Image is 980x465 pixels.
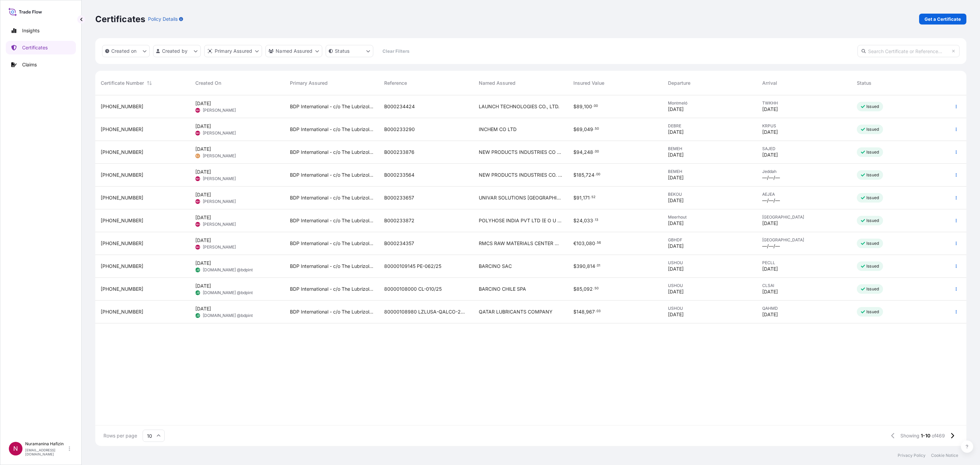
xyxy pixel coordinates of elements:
[384,149,414,156] span: B000233876
[195,191,211,198] span: [DATE]
[590,196,591,198] span: .
[668,260,752,266] span: USHOU
[6,24,76,37] a: Insights
[22,27,39,34] p: Insights
[668,306,752,311] span: USHOU
[479,217,562,224] span: POLYHOSE INDIA PVT LTD (E O U DIVISION)
[573,241,576,246] span: €
[479,194,562,201] span: UNIVAR SOLUTIONS [GEOGRAPHIC_DATA] FZE
[857,45,960,57] input: Search Certificate or Reference...
[668,106,684,113] span: [DATE]
[762,80,777,86] span: Arrival
[597,310,601,312] span: 03
[595,128,599,130] span: 50
[196,130,200,137] span: NH
[762,106,778,113] span: [DATE]
[762,306,846,311] span: QAHMD
[584,150,593,155] span: 248
[762,197,780,204] span: —/—/—
[584,173,586,177] span: ,
[290,103,374,110] span: BDP International - c/o The Lubrizol Corporation
[668,146,752,151] span: BEMEH
[25,441,67,447] p: Nuramanina Hafizin
[866,218,879,223] p: Issued
[866,127,879,132] p: Issued
[584,287,593,291] span: 092
[668,243,684,250] span: [DATE]
[101,172,143,178] span: [PHONE_NUMBER]
[932,432,945,439] span: of 469
[195,169,211,175] span: [DATE]
[195,305,211,312] span: [DATE]
[101,240,143,247] span: [PHONE_NUMBER]
[573,309,576,314] span: $
[583,218,584,223] span: ,
[196,198,200,205] span: NH
[866,309,879,315] p: Issued
[668,174,684,181] span: [DATE]
[584,127,593,132] span: 049
[597,264,600,267] span: 01
[22,44,48,51] p: Certificates
[384,80,407,86] span: Reference
[586,264,587,269] span: ,
[573,218,576,223] span: $
[866,195,879,201] p: Issued
[6,58,76,71] a: Claims
[479,149,562,156] span: NEW PRODUCTS INDUSTRIES CO LTD
[195,237,211,244] span: [DATE]
[479,172,562,178] span: NEW PRODUCTS INDUSTRIES CO. LTD
[593,128,594,130] span: .
[668,311,684,318] span: [DATE]
[111,48,137,54] p: Created on
[762,266,778,272] span: [DATE]
[573,80,604,86] span: Insured Value
[203,199,236,204] span: [PERSON_NAME]
[195,80,221,86] span: Created On
[593,219,594,221] span: .
[203,176,236,181] span: [PERSON_NAME]
[762,220,778,227] span: [DATE]
[479,126,517,133] span: INCHEM CO LTD
[195,267,200,273] span: L@
[384,126,415,133] span: B000233290
[573,150,576,155] span: $
[762,243,780,250] span: —/—/—
[583,195,590,200] span: 171
[203,313,253,318] span: [DOMAIN_NAME] @bdpint
[762,260,846,266] span: PECLL
[762,237,846,243] span: [GEOGRAPHIC_DATA]
[203,153,236,159] span: [PERSON_NAME]
[668,197,684,204] span: [DATE]
[668,123,752,129] span: DEBRE
[573,264,576,269] span: $
[582,195,583,200] span: ,
[25,448,67,456] p: [EMAIL_ADDRESS][DOMAIN_NAME]
[384,103,415,110] span: B000234424
[195,100,211,107] span: [DATE]
[586,173,594,177] span: 724
[595,150,599,153] span: 00
[576,264,586,269] span: 390
[195,289,200,296] span: L@
[204,45,262,57] button: distributor Filter options
[101,149,143,156] span: [PHONE_NUMBER]
[668,214,752,220] span: Meerhout
[595,310,596,312] span: .
[195,146,211,153] span: [DATE]
[762,146,846,151] span: SAJED
[668,192,752,197] span: BEKOU
[576,309,585,314] span: 148
[595,264,597,267] span: .
[576,127,583,132] span: 69
[668,169,752,174] span: BEMEH
[593,150,594,153] span: .
[479,80,516,86] span: Named Assured
[866,263,879,269] p: Issued
[586,241,595,246] span: 080
[591,196,595,198] span: 52
[762,174,780,181] span: —/—/—
[919,14,966,25] a: Get a Certificate
[203,290,253,295] span: [DOMAIN_NAME] @bdpint
[583,104,584,109] span: ,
